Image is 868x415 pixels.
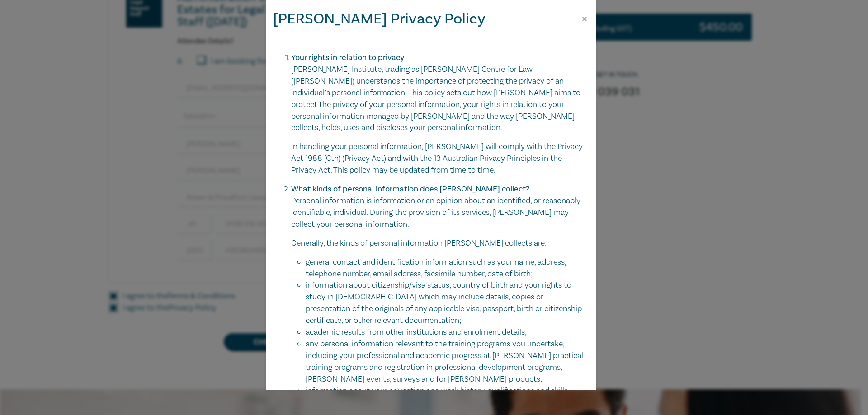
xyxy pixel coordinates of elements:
[291,184,529,194] strong: What kinds of personal information does [PERSON_NAME] collect?
[306,338,585,385] li: any personal information relevant to the training programs you undertake, including your professi...
[291,64,585,134] p: [PERSON_NAME] Institute, trading as [PERSON_NAME] Centre for Law, ([PERSON_NAME]) understands the...
[306,280,585,326] li: information about citizenship/visa status, country of birth and your rights to study in [DEMOGRAP...
[291,52,404,63] strong: Your rights in relation to privacy
[306,326,585,338] li: academic results from other institutions and enrolment details;
[291,195,585,230] p: Personal information is information or an opinion about an identified, or reasonably identifiable...
[291,238,585,249] p: Generally, the kinds of personal information [PERSON_NAME] collects are:
[273,7,486,30] h2: [PERSON_NAME] Privacy Policy
[291,141,585,176] p: In handling your personal information, [PERSON_NAME] will comply with the Privacy Act 1988 (Cth) ...
[580,15,589,23] button: Close
[306,256,585,280] li: general contact and identification information such as your name, address, telephone number, emai...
